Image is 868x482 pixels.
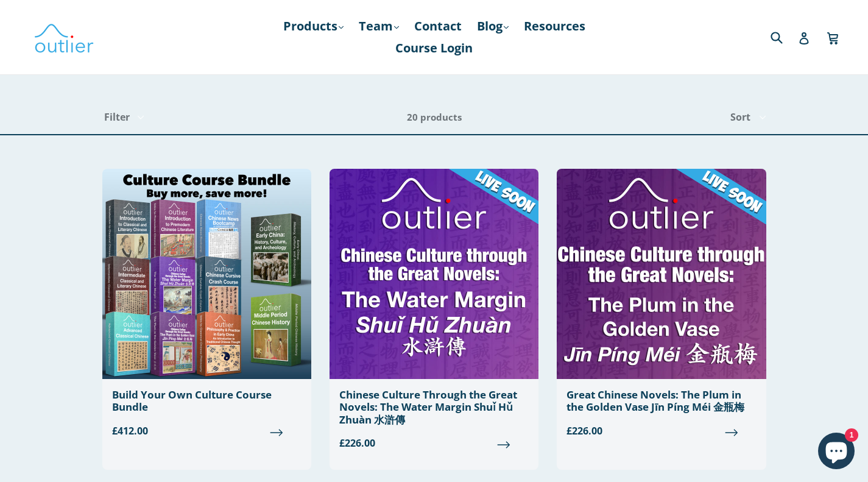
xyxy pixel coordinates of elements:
span: £226.00 [566,424,756,438]
input: Search [767,24,801,49]
img: Great Chinese Novels: The Plum in the Golden Vase Jīn Píng Méi 金瓶梅 [557,169,766,379]
span: £412.00 [112,424,302,438]
a: Team [353,15,405,37]
div: Build Your Own Culture Course Bundle [112,389,302,414]
a: Blog [471,15,515,37]
a: Resources [518,15,591,37]
a: Products [277,15,350,37]
a: Build Your Own Culture Course Bundle £412.00 [102,169,311,448]
span: £226.00 [339,436,529,450]
img: Build Your Own Culture Course Bundle [102,169,311,379]
a: Great Chinese Novels: The Plum in the Golden Vase Jīn Píng Méi 金瓶梅 £226.00 [557,169,766,448]
inbox-online-store-chat: Shopify online store chat [814,433,858,472]
span: 20 products [407,111,462,123]
a: Contact [408,15,468,37]
div: Chinese Culture Through the Great Novels: The Water Margin Shuǐ Hǔ Zhuàn 水滸傳 [339,389,529,426]
a: Course Login [389,37,479,59]
img: Outlier Linguistics [34,19,94,55]
div: Great Chinese Novels: The Plum in the Golden Vase Jīn Píng Méi 金瓶梅 [566,389,756,414]
a: Chinese Culture Through the Great Novels: The Water Margin Shuǐ Hǔ Zhuàn 水滸傳 £226.00 [330,169,538,460]
img: Chinese Culture Through the Great Novels: The Water Margin Shuǐ Hǔ Zhuàn 水滸傳 [330,169,538,379]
